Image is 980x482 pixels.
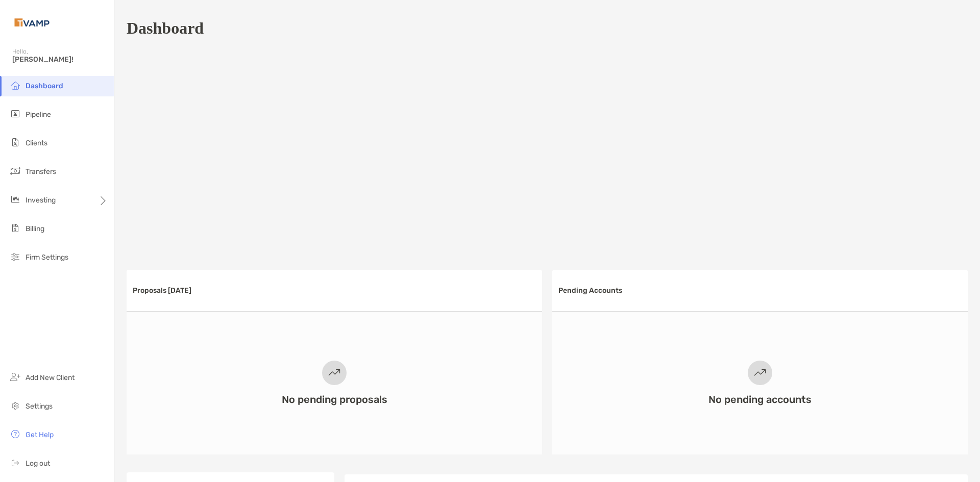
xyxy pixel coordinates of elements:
[9,79,21,91] img: dashboard icon
[26,253,68,262] span: Firm Settings
[127,19,204,38] h1: Dashboard
[9,399,21,412] img: settings icon
[9,456,21,469] img: logout icon
[9,193,21,206] img: investing icon
[26,110,51,119] span: Pipeline
[133,286,191,295] h3: Proposals [DATE]
[9,136,21,148] img: clients icon
[558,286,622,295] h3: Pending Accounts
[26,82,63,90] span: Dashboard
[26,224,44,233] span: Billing
[9,108,21,120] img: pipeline icon
[282,393,387,405] h3: No pending proposals
[708,393,812,405] h3: No pending accounts
[9,428,21,440] img: get-help icon
[26,167,56,176] span: Transfers
[9,371,21,383] img: add_new_client icon
[26,139,47,147] span: Clients
[12,4,52,41] img: Zoe Logo
[12,55,108,64] span: [PERSON_NAME]!
[9,250,21,263] img: firm-settings icon
[9,222,21,234] img: billing icon
[26,402,53,411] span: Settings
[9,165,21,177] img: transfers icon
[26,459,50,468] span: Log out
[26,430,54,439] span: Get Help
[26,373,75,382] span: Add New Client
[26,196,56,205] span: Investing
